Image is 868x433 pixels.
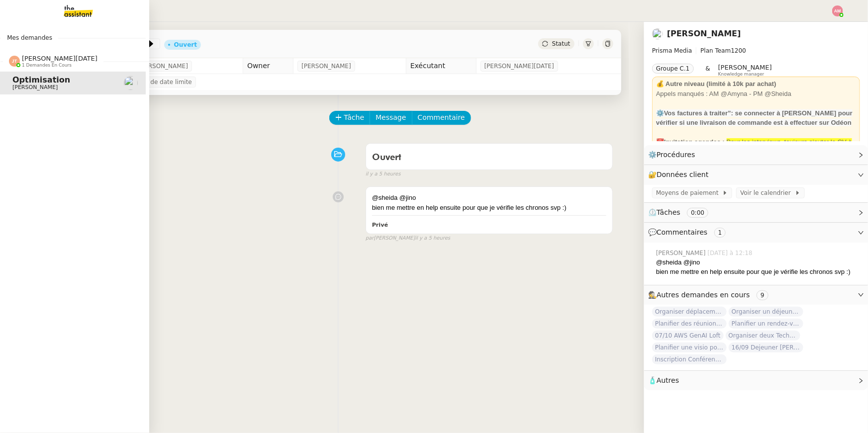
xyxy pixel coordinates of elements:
[656,138,852,156] span: Pour les interviews, toujours ajouter le CV à l'invitation
[644,223,868,242] div: 💬Commentaires 1
[657,376,679,384] span: Autres
[415,234,450,243] span: il y a 5 heures
[644,165,868,184] div: 🔐Données client
[718,64,772,71] span: [PERSON_NAME]
[243,58,293,74] td: Owner
[138,61,188,71] span: [PERSON_NAME]
[372,203,607,213] div: bien me mettre en help ensuite pour que je vérifie les chronos svp :)
[729,343,803,352] span: 16/09 Dejeuner [PERSON_NAME]
[366,234,374,243] span: par
[657,171,709,178] span: Données client
[406,58,476,74] td: Exécutant
[329,111,371,125] button: Tâche
[22,63,72,68] span: 1 demandes en cours
[174,42,197,48] div: Ouvert
[376,112,406,123] span: Message
[9,56,20,67] img: svg
[656,89,856,99] div: Appels manqués : AM @Amyna - PM @Sheida
[644,145,868,165] div: ⚙️Procédures
[412,111,471,125] button: Commentaire
[652,28,663,39] img: users%2F9GXHdUEgf7ZlSXdwo7B3iBDT3M02%2Favatar%2Fimages.jpeg
[370,111,412,125] button: Message
[718,64,772,77] app-user-label: Knowledge manager
[301,61,351,71] span: [PERSON_NAME]
[644,371,868,390] div: 🧴Autres
[1,33,58,43] span: Mes demandes
[757,290,769,300] nz-tag: 9
[687,208,708,218] nz-tag: 0:00
[648,228,730,236] span: 💬
[714,228,726,238] nz-tag: 1
[729,307,803,317] span: Organiser un déjeuner avec [PERSON_NAME]
[726,331,800,341] span: Organiser deux Techshare
[418,112,465,123] span: Commentaire
[657,208,680,216] span: Tâches
[656,138,725,146] u: 📆Invitation agendas :
[652,343,727,352] span: Planifier une visio pour consulter les stats
[652,319,727,329] span: Planifier des réunions régulières
[667,29,741,38] a: [PERSON_NAME]
[648,291,772,299] span: 🕵️
[12,84,58,90] span: [PERSON_NAME]
[832,5,843,16] img: svg
[656,258,860,267] div: @sheida @jino
[656,80,776,87] strong: 💰 Autre niveau (limité à 10k par achat)
[729,319,803,329] span: Planifier un rendez-vous début octobre
[718,72,765,77] span: Knowledge manager
[372,193,607,203] div: @sheida @jino
[656,267,860,277] div: bien me mettre en help ensuite pour que je vérifie les chronos svp :)
[344,112,365,123] span: Tâche
[644,285,868,305] div: 🕵️Autres demandes en cours 9
[648,149,700,161] span: ⚙️
[648,169,713,180] span: 🔐
[648,376,679,384] span: 🧴
[138,77,192,87] span: Pas de date limite
[740,188,794,198] span: Voir le calendrier
[700,47,731,54] span: Plan Team
[484,61,554,71] span: [PERSON_NAME][DATE]
[552,40,571,47] span: Statut
[372,153,401,162] span: Ouvert
[652,47,692,54] span: Prisma Media
[656,188,722,198] span: Moyens de paiement
[372,222,388,228] b: Privé
[652,331,724,341] span: 07/10 AWS GenAI Loft
[656,249,708,258] span: [PERSON_NAME]
[656,109,853,127] strong: ⚙️Vos factures à traiter”: se connecter à [PERSON_NAME] pour vérifier si une livraison de command...
[657,291,750,299] span: Autres demandes en cours
[708,249,755,258] span: [DATE] à 12:18
[706,64,710,77] span: &
[657,228,707,236] span: Commentaires
[12,75,70,85] span: Optimisation
[644,203,868,222] div: ⏲️Tâches 0:00
[731,47,747,54] span: 1200
[657,151,695,159] span: Procédures
[366,170,401,178] span: il y a 5 heures
[22,55,97,62] span: [PERSON_NAME][DATE]
[648,208,717,216] span: ⏲️
[652,307,727,317] span: Organiser déplacement [GEOGRAPHIC_DATA]
[652,64,694,74] nz-tag: Groupe C.1
[366,234,450,243] small: [PERSON_NAME]
[124,76,138,90] img: users%2F9GXHdUEgf7ZlSXdwo7B3iBDT3M02%2Favatar%2Fimages.jpeg
[652,354,727,364] span: Inscription Conférence - L’art de la relation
